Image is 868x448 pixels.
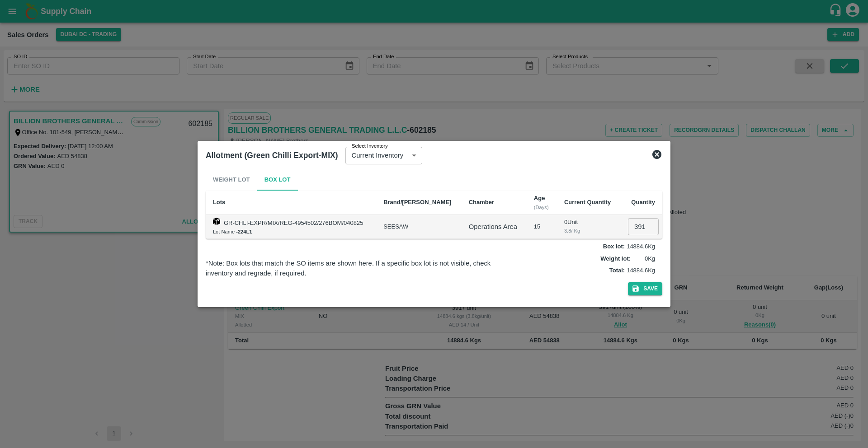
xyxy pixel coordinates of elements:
div: (Days) [534,203,550,211]
label: Box lot : [603,243,625,251]
p: 14884.6 Kg [627,243,655,251]
b: Age [534,195,545,201]
div: 3.8 / Kg [564,227,613,235]
div: Lot Name - [213,228,369,236]
div: Operations Area [469,222,519,232]
td: 0 Unit [557,215,620,239]
p: Current Inventory [352,150,404,160]
p: 14884.6 Kg [627,266,655,275]
label: Select Inventory [352,143,388,150]
img: box [213,218,220,225]
label: Total : [609,266,625,275]
label: Weight lot : [600,255,631,263]
input: 0 [628,218,659,235]
td: GR-CHLI-EXPR/MIX/REG-4954502/276BOM/040825 [206,215,376,239]
button: Box Lot [257,169,298,191]
td: SEESAW [376,215,462,239]
b: Chamber [469,199,494,205]
b: Current Quantity [564,199,611,205]
button: Save [628,282,662,295]
b: Brand/[PERSON_NAME] [383,199,451,205]
b: Quantity [631,199,655,205]
b: Lots [213,199,225,205]
div: *Note: Box lots that match the SO items are shown here. If a specific box lot is not visible, che... [206,258,510,279]
b: 224L1 [238,229,252,234]
b: Allotment (Green Chilli Export-MIX) [206,151,338,160]
td: 15 [527,215,557,239]
p: 0 Kg [632,255,655,263]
